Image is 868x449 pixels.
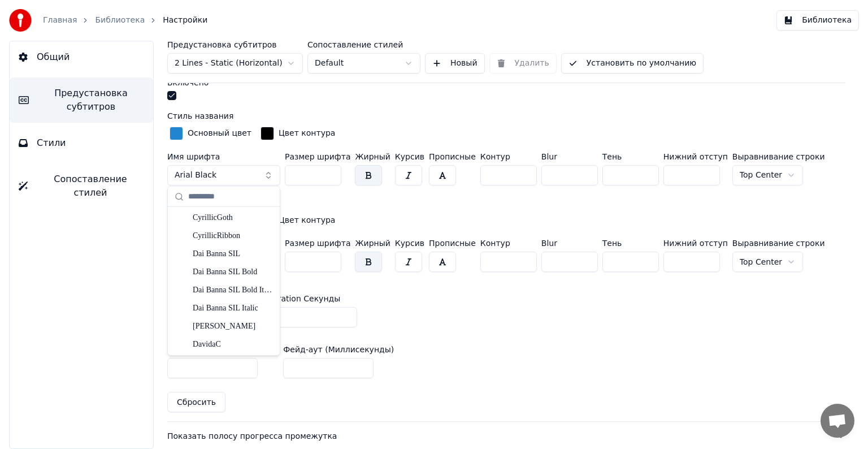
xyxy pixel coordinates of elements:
[776,10,859,31] button: Библиотека
[663,153,728,161] label: Нижний отступ
[602,153,659,161] label: Тень
[355,239,390,247] label: Жирный
[167,79,209,87] label: Включено
[663,239,728,247] label: Нижний отступ
[193,321,273,332] div: [PERSON_NAME]
[732,239,825,247] label: Выравнивание строки
[285,153,350,161] label: Размер шрифта
[267,295,340,303] label: Duration Секунды
[193,248,273,260] div: Dai Banna SIL
[37,136,66,150] span: Стили
[480,153,537,161] label: Контур
[10,41,153,73] button: Общий
[425,53,485,74] button: Новый
[10,163,153,209] button: Сопоставление стилей
[541,239,598,247] label: Blur
[602,239,659,247] label: Тень
[821,404,854,438] a: Открытый чат
[167,431,827,442] div: Показать полосу прогресса промежутка
[285,239,350,247] label: Размер шрифта
[43,15,77,26] a: Главная
[732,153,825,161] label: Выравнивание строки
[167,392,225,412] button: Сбросить
[163,15,207,26] span: Настройки
[561,53,704,74] button: Установить по умолчанию
[188,128,251,139] div: Основный цвет
[541,153,598,161] label: Blur
[429,153,476,161] label: Прописные
[167,153,280,161] label: Имя шрифта
[167,41,303,49] label: Предустановка субтитров
[167,124,254,143] button: Основный цвет
[395,239,424,247] label: Курсив
[95,15,145,26] a: Библиотека
[38,87,144,114] span: Предустановка субтитров
[193,339,273,350] div: DavidaC
[10,127,153,159] button: Стили
[283,346,394,353] label: Фейд-аут (Миллисекунды)
[167,112,233,120] label: Стиль названия
[193,230,273,241] div: CyrillicRibbon
[258,211,337,230] button: Цвет контура
[429,239,476,247] label: Прописные
[279,215,335,226] div: Цвет контура
[9,9,32,32] img: youka
[307,41,420,49] label: Сопоставление стилей
[37,50,70,64] span: Общий
[193,303,273,314] div: Dai Banna SIL Italic
[480,239,537,247] label: Контур
[10,77,153,123] button: Предустановка субтитров
[43,15,207,26] nav: breadcrumb
[193,266,273,278] div: Dai Banna SIL Bold
[258,124,337,143] button: Цвет контура
[193,284,273,296] div: Dai Banna SIL Bold Italic
[395,153,424,161] label: Курсив
[175,170,216,181] span: Arial Black
[355,153,390,161] label: Жирный
[37,172,144,200] span: Сопоставление стилей
[193,212,273,223] div: CyrillicGoth
[279,128,335,139] div: Цвет контура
